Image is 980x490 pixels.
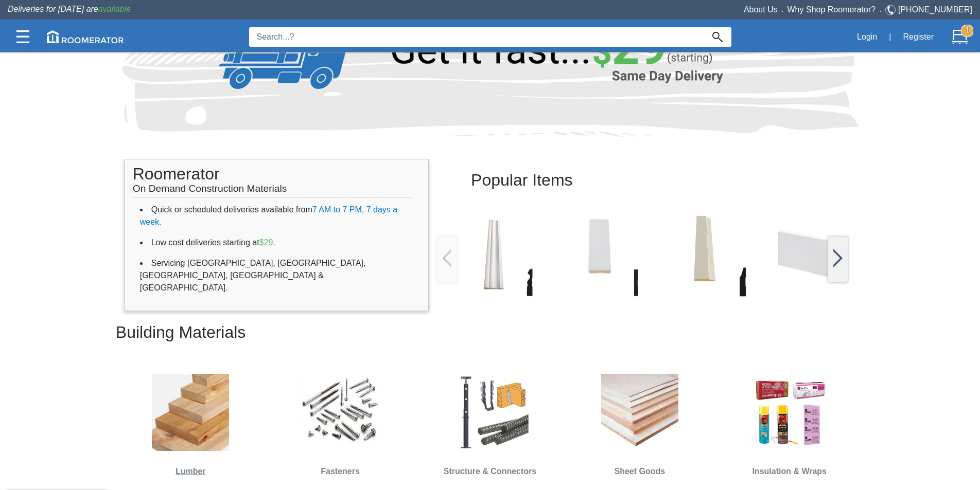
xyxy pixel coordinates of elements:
a: Lumber [126,366,255,484]
h6: Fasteners [276,465,405,478]
img: Telephone.svg [885,4,898,16]
h6: Sheet Goods [575,465,704,478]
h2: Popular Items [471,163,814,197]
span: available [98,5,131,13]
img: /app/images/Buttons/favicon.jpg [442,249,451,267]
li: Quick or scheduled deliveries available from [140,199,413,232]
h6: Structure & Connectors [426,465,554,478]
h2: Building Materials [116,315,864,350]
a: Why Shop Roomerator? [787,5,876,14]
img: /app/images/Buttons/favicon.jpg [660,209,750,299]
img: Screw.jpg [302,374,379,451]
h1: Roomerator [133,159,413,197]
img: Sheet_Good.jpg [601,374,678,451]
img: S&H.jpg [451,374,529,451]
span: $29 [259,238,273,247]
span: On Demand Construction Materials [133,178,287,194]
img: /app/images/Buttons/favicon.jpg [554,209,644,299]
img: Search_Icon.svg [712,32,723,42]
span: • [876,9,885,13]
a: Fasteners [276,366,405,484]
img: Categories.svg [16,30,29,43]
img: Cart.svg [952,29,968,45]
img: /app/images/Buttons/favicon.jpg [449,209,539,299]
h6: Lumber [126,465,255,478]
a: About Us [744,5,778,14]
button: Register [897,26,939,48]
a: Insulation & Wraps [725,366,854,484]
img: /app/images/Buttons/favicon.jpg [765,209,855,299]
button: Login [851,26,883,48]
img: Insulation.jpg [751,374,828,451]
li: Servicing [GEOGRAPHIC_DATA], [GEOGRAPHIC_DATA], [GEOGRAPHIC_DATA], [GEOGRAPHIC_DATA] & [GEOGRAPHI... [140,253,413,298]
li: Low cost deliveries starting at . [140,232,413,253]
a: Sheet Goods [575,366,704,484]
img: /app/images/Buttons/favicon.jpg [833,249,843,267]
span: • [778,9,787,13]
img: Lumber.jpg [152,374,229,451]
img: roomerator-logo.svg [47,30,124,43]
span: Deliveries for [DATE] are [8,5,131,13]
h6: Insulation & Wraps [725,465,854,478]
a: Structure & Connectors [426,366,554,484]
input: Search...? [249,27,704,47]
strong: 1 [961,25,973,37]
div: | [883,26,897,48]
a: [PHONE_NUMBER] [898,5,972,14]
